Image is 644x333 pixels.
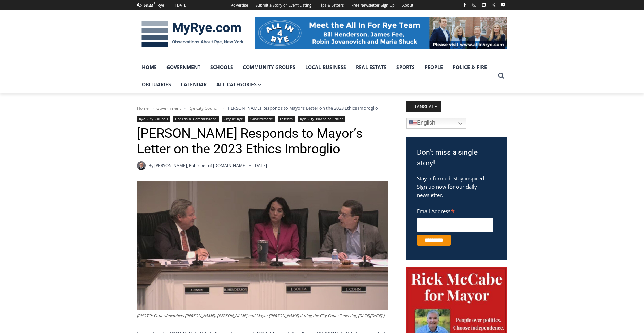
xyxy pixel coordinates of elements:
[417,204,493,217] label: Email Address
[499,1,507,9] a: YouTube
[154,163,247,169] a: [PERSON_NAME], Publisher of [DOMAIN_NAME]
[152,106,154,111] span: >
[137,58,162,76] a: Home
[495,70,507,82] button: View Search Form
[175,2,188,8] div: [DATE]
[212,76,266,93] a: All Categories
[137,126,388,157] h1: [PERSON_NAME] Responds to Mayor’s Letter on the 2023 Ethics Imbroglio
[351,58,392,76] a: Real Estate
[255,17,507,48] img: All in for Rye
[406,118,466,129] a: English
[188,105,219,111] a: Rye City Council
[417,174,497,199] p: Stay informed. Stay inspired. Sign up now for our daily newsletter.
[278,116,295,122] a: Letters
[254,162,267,169] time: [DATE]
[420,58,448,76] a: People
[470,1,479,9] a: Instagram
[154,1,155,5] span: F
[222,106,224,111] span: >
[300,58,351,76] a: Local Business
[137,105,149,111] a: Home
[173,116,219,122] a: Boards & Commissions
[137,161,146,170] a: Author image
[148,162,153,169] span: By
[480,1,488,9] a: Linkedin
[183,106,186,111] span: >
[392,58,420,76] a: Sports
[238,58,300,76] a: Community Groups
[448,58,492,76] a: Police & Fire
[226,105,378,111] span: [PERSON_NAME] Responds to Mayor’s Letter on the 2023 Ethics Imbroglio
[137,181,388,310] img: (PHOTO: Councilmembers Bill Henderson, Julie Souza and Mayor Josh Cohn during the City Council me...
[298,116,346,122] a: Rye City Board of Ethics
[144,2,153,8] span: 58.23
[409,119,417,127] img: en
[222,116,245,122] a: City of Rye
[248,116,275,122] a: Government
[162,58,205,76] a: Government
[406,101,441,112] strong: TRANSLATE
[157,2,164,8] div: Rye
[205,58,238,76] a: Schools
[137,76,176,93] a: Obituaries
[137,313,388,319] figcaption: (PHOTO: Councilmembers [PERSON_NAME], [PERSON_NAME] and Mayor [PERSON_NAME] during the City Counc...
[137,116,170,122] a: Rye City Council
[137,58,495,93] nav: Primary Navigation
[489,1,498,9] a: X
[461,1,469,9] a: Facebook
[156,105,181,111] a: Government
[176,76,212,93] a: Calendar
[137,16,248,52] img: MyRye.com
[216,81,261,88] span: All Categories
[417,147,497,169] h3: Don't miss a single story!
[137,105,388,111] nav: Breadcrumbs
